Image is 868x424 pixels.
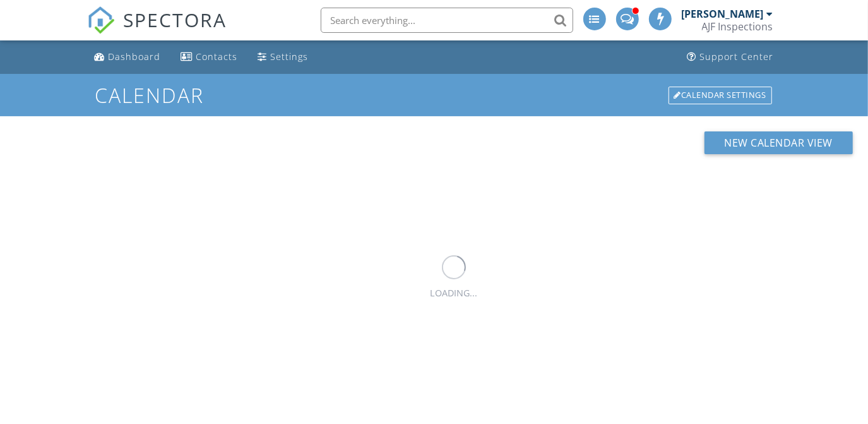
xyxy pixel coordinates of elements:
[87,6,115,34] img: The Best Home Inspection Software - Spectora
[271,51,309,63] div: Settings
[669,87,772,104] div: Calendar Settings
[95,84,773,106] h1: Calendar
[700,51,774,63] div: Support Center
[705,131,853,154] button: New Calendar View
[431,286,478,300] div: LOADING...
[682,8,764,20] div: [PERSON_NAME]
[90,45,166,69] a: Dashboard
[87,17,227,44] a: SPECTORA
[253,45,314,69] a: Settings
[702,20,773,33] div: AJF Inspections
[176,45,243,69] a: Contacts
[196,51,238,63] div: Contacts
[124,6,227,33] span: SPECTORA
[321,8,573,33] input: Search everything...
[667,85,773,106] a: Calendar Settings
[682,45,779,69] a: Support Center
[109,51,161,63] div: Dashboard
